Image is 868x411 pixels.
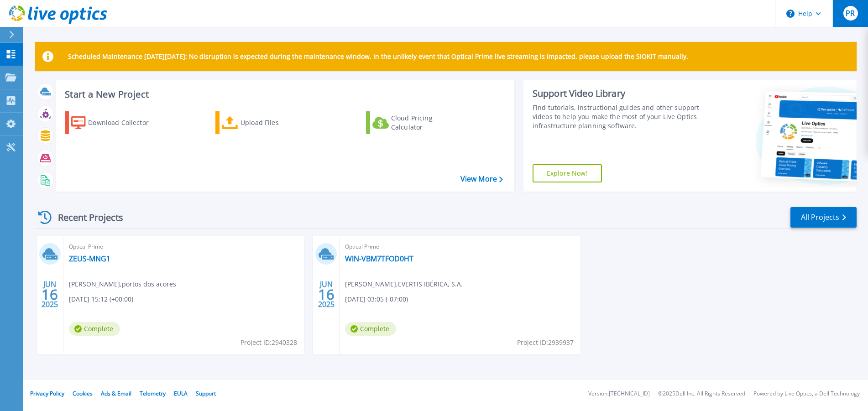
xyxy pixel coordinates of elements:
[345,279,463,289] span: [PERSON_NAME] , EVERTIS IBÉRICA, S.A.
[658,391,745,397] li: © 2025 Dell Inc. All Rights Reserved
[69,322,120,336] span: Complete
[533,88,702,99] div: Support Video Library
[88,114,161,132] div: Download Collector
[73,390,93,397] a: Cookies
[196,390,216,397] a: Support
[42,291,58,298] span: 16
[241,114,314,132] div: Upload Files
[69,254,110,263] a: ZEUS-MNG1
[69,294,133,304] span: [DATE] 15:12 (+00:00)
[35,206,136,229] div: Recent Projects
[345,254,413,263] a: WIN-VBM7TFOD0HT
[318,291,335,298] span: 16
[366,111,468,134] a: Cloud Pricing Calculator
[790,207,857,228] a: All Projects
[345,294,408,304] span: [DATE] 03:05 (-07:00)
[846,10,855,17] span: PR
[460,175,503,183] a: View More
[345,242,575,252] span: Optical Prime
[41,278,58,311] div: JUN 2025
[215,111,317,134] a: Upload Files
[174,390,188,397] a: EULA
[517,338,574,348] span: Project ID: 2939937
[318,278,335,311] div: JUN 2025
[101,390,131,397] a: Ads & Email
[65,111,167,134] a: Download Collector
[533,103,702,130] div: Find tutorials, instructional guides and other support videos to help you make the most of your L...
[391,114,464,132] div: Cloud Pricing Calculator
[588,391,650,397] li: Version: [TECHNICAL_ID]
[345,322,396,336] span: Complete
[69,242,298,252] span: Optical Prime
[241,338,297,348] span: Project ID: 2940328
[533,164,602,182] a: Explore Now!
[30,390,64,397] a: Privacy Policy
[753,391,860,397] li: Powered by Live Optics, a Dell Technology
[65,89,502,99] h3: Start a New Project
[69,279,176,289] span: [PERSON_NAME] , portos dos acores
[68,53,688,60] p: Scheduled Maintenance [DATE][DATE]: No disruption is expected during the maintenance window. In t...
[140,390,166,397] a: Telemetry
